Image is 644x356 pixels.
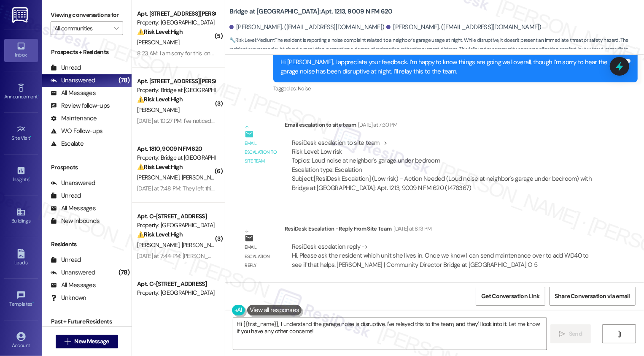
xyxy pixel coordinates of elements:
div: Unread [51,191,81,200]
span: [PERSON_NAME] [137,174,182,181]
span: Noise [298,85,311,92]
div: Unread [51,63,81,72]
div: Unread [51,255,81,264]
a: Buildings [4,205,38,228]
span: • [29,175,30,181]
div: Property: [GEOGRAPHIC_DATA] [137,18,215,27]
div: Email escalation reply [245,243,278,270]
a: Templates • [4,288,38,311]
div: ResiDesk escalation reply -> Hi, Please ask the resident which unit she lives in. Once we know I ... [292,242,589,269]
div: Property: [GEOGRAPHIC_DATA] [137,221,215,230]
div: Property: Bridge at [GEOGRAPHIC_DATA][PERSON_NAME] [137,86,215,95]
div: Unanswered [51,268,95,277]
label: Viewing conversations for [51,8,123,22]
i:  [559,331,566,337]
span: [PERSON_NAME] [181,174,224,181]
div: Apt. 1810, 9009 N FM 620 [137,144,215,153]
div: Apt. C~[STREET_ADDRESS] [137,212,215,221]
span: [PERSON_NAME] [PERSON_NAME] [181,241,267,249]
div: Review follow-ups [51,101,110,110]
img: ResiDesk Logo [12,7,30,23]
div: Email escalation to site team [285,120,602,132]
span: • [38,92,39,98]
div: ResiDesk escalation to site team -> Risk Level: Low risk Topics: Loud noise at neighbor's garage ... [292,139,595,175]
div: Apt. [STREET_ADDRESS][PERSON_NAME] [137,9,215,18]
input: All communities [54,22,110,35]
span: Get Conversation Link [481,292,539,301]
span: New Message [74,337,109,346]
div: All Messages [51,281,96,290]
div: [PERSON_NAME]. ([EMAIL_ADDRESS][DOMAIN_NAME]) [229,23,385,32]
strong: ⚠️ Risk Level: High [137,95,183,103]
div: All Messages [51,204,96,213]
div: All Messages [51,89,96,98]
div: Prospects + Residents [42,48,132,57]
div: WO Follow-ups [51,127,102,136]
span: Share Conversation via email [555,292,630,301]
button: Send [550,324,591,343]
span: [PERSON_NAME] [137,241,182,249]
span: : The resident is reporting a noise complaint related to a neighbor's garage usage at night. Whil... [229,36,644,63]
button: Share Conversation via email [550,287,636,306]
div: New Inbounds [51,217,100,226]
a: Insights • [4,163,38,186]
div: Tagged as: [273,82,638,95]
div: [DATE] at 8:13 PM [392,224,432,233]
div: Apt. [STREET_ADDRESS][PERSON_NAME] [137,77,215,86]
div: [DATE] at 7:30 PM [356,120,398,129]
b: Bridge at [GEOGRAPHIC_DATA]: Apt. 1213, 9009 N FM 620 [229,7,393,16]
i:  [616,331,622,337]
a: Leads [4,247,38,269]
span: [PERSON_NAME] [137,38,179,46]
span: • [32,300,34,306]
div: Email escalation to site team [245,139,278,166]
i:  [114,25,119,32]
div: Property: Bridge at [GEOGRAPHIC_DATA] [137,153,215,162]
strong: ⚠️ Risk Level: High [137,231,183,238]
span: • [30,134,32,140]
div: (78) [116,74,132,87]
div: Maintenance [51,114,97,123]
button: New Message [56,335,118,348]
div: ResiDesk Escalation - Reply From Site Team [285,224,602,236]
div: Apt. C~[STREET_ADDRESS] [137,280,215,288]
div: Past + Future Residents [42,317,132,326]
strong: ⚠️ Risk Level: High [137,28,183,35]
span: Send [569,329,582,338]
div: (78) [116,266,132,279]
strong: 🔧 Risk Level: Medium [229,37,274,43]
div: Unanswered [51,76,95,85]
div: [PERSON_NAME]. ([EMAIL_ADDRESS][DOMAIN_NAME]) [386,23,542,32]
a: Inbox [4,39,38,62]
div: Prospects [42,163,132,172]
div: Subject: [ResiDesk Escalation] (Low risk) - Action Needed (Loud noise at neighbor's garage under ... [292,174,595,193]
a: Site Visit • [4,122,38,145]
div: Unanswered [51,179,95,188]
div: Unknown [51,293,86,302]
div: Property: [GEOGRAPHIC_DATA] [137,288,215,297]
div: Escalate [51,139,84,148]
span: [PERSON_NAME] [137,106,179,114]
div: Residents [42,240,132,249]
textarea: Hi {{first_name}}, I understand the garage noise is disruptive. I've relayed this to the team, an... [233,318,547,350]
button: Get Conversation Link [476,287,545,306]
strong: ⚠️ Risk Level: High [137,163,183,171]
div: [DATE] at 7:48 PM: They left this tape on the floor for weeks [137,185,281,192]
a: Account [4,329,38,352]
div: [DATE] at 7:44 PM: [PERSON_NAME] se siente flojo [137,252,259,260]
i:  [65,338,71,345]
div: Hi [PERSON_NAME], I appreciate your feedback. I’m happy to know things are going well overall, th... [280,58,624,76]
